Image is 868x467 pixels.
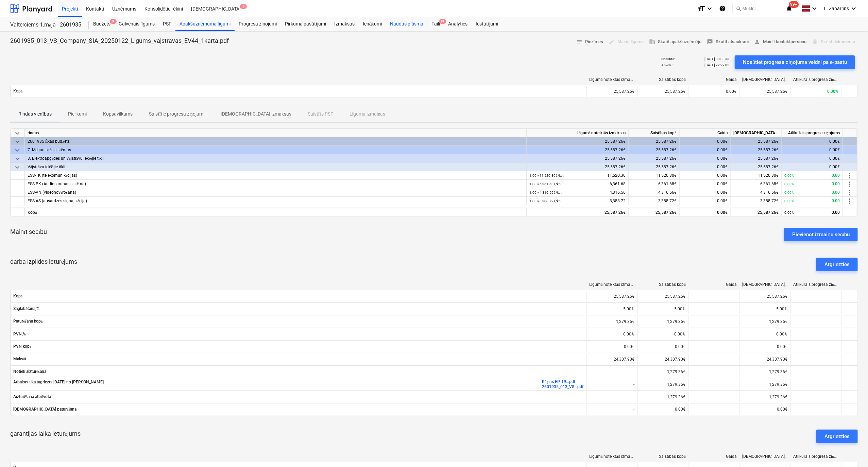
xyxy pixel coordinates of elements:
[13,332,583,336] span: PVN,%
[221,110,291,118] p: [DEMOGRAPHIC_DATA] izmaksas
[589,454,635,459] div: Līgumā noteiktās izmaksas
[754,38,807,46] span: Mainīt kontaktpersonu
[777,407,787,412] p: 0.00€
[637,354,688,365] div: 24,307.90€
[529,197,626,205] div: 3,388.72
[586,86,637,97] div: 25,587.26€
[527,137,629,146] div: 25,587.26€
[658,190,677,195] span: 4,316.56€
[629,146,680,154] div: 25,587.26€
[637,379,688,390] div: 1,279.36€
[784,171,840,180] div: 0.00
[13,344,583,349] span: PVN kopā
[717,190,728,195] span: 0.00€
[589,282,635,287] div: Līgumā noteiktās izmaksas
[846,180,854,188] span: more_vert
[680,137,731,146] div: 0.00€
[731,154,782,163] div: 25,587.26€
[680,154,731,163] div: 0.00€
[782,163,843,171] div: 0.00€
[89,17,115,31] div: Budžets
[751,37,810,47] button: Mainīt kontaktpersonu
[28,188,524,197] div: ESS-VN (videonovērošana)
[691,454,737,459] div: Gaida
[760,181,779,186] span: 6,361.68€
[472,17,502,31] a: Iestatījumi
[542,384,583,389] a: 2601935_013_VS...pdf
[586,291,637,302] div: 25,587.26€
[640,282,686,287] div: Saistības kopā
[717,198,728,203] span: 0.00€
[784,199,794,203] small: 0.00%
[13,357,583,362] span: Maksāt
[675,407,685,412] p: 0.00€
[704,63,729,67] p: [DATE] 22:29:05
[527,146,629,154] div: 25,587.26€
[661,57,675,61] p: Nosūtīts :
[784,208,840,217] div: 0.00
[739,341,790,352] div: 0.00€
[629,137,680,146] div: 25,587.26€
[281,17,330,31] a: Pirkuma pasūtījumi
[717,181,728,186] span: 0.00€
[680,208,731,216] div: 0.00€
[816,258,858,271] button: Atgriezties
[586,304,637,314] div: 5.00%
[629,129,680,137] div: Saistības kopā
[827,89,838,94] span: 0.00%
[10,430,81,443] p: garantijas laika ieturējums
[846,189,854,197] span: more_vert
[13,129,21,137] span: keyboard_arrow_down
[680,129,731,137] div: Gaida
[793,282,839,287] div: Atlikušais progresa ziņojums
[28,197,524,205] div: ESS-AS (apsardzes signalizācija)
[529,191,562,194] small: 1.00 × 4,316.56€ / kpl.
[527,154,629,163] div: 25,587.26€
[824,260,850,269] div: Atgriezties
[637,316,688,327] div: 1,279.36€
[28,137,524,146] div: 2601935 Ēkas budžets
[629,208,680,216] div: 25,587.26€
[784,188,840,197] div: 0.00
[739,354,790,365] div: 24,307.90€
[782,146,843,154] div: 0.00€
[115,17,159,31] a: Galvenais līgums
[28,154,524,163] div: 3. Elektroapgādes un vājstrāvu iekšējie tīkli
[576,38,603,46] span: Piezīmes
[640,77,686,82] div: Saistības kopā
[792,230,850,239] div: Pievienot izmaiņu secību
[574,37,606,47] button: Piezīmes
[782,154,843,163] div: 0.00€
[576,39,582,45] span: notes
[13,163,21,171] span: keyboard_arrow_down
[110,19,117,24] span: 9
[13,88,22,94] p: Kopā
[586,379,637,390] div: -
[665,89,685,94] span: 25,587.26€
[235,17,281,31] a: Progresa ziņojumi
[656,173,677,178] span: 11,520.30€
[707,39,713,45] span: reviews
[175,17,235,31] a: Apakšuzņēmuma līgumi
[586,354,637,365] div: 24,307.90€
[637,329,688,340] div: 0.00%
[149,110,204,118] p: Saistītie progresa ziņojumi
[793,77,839,82] div: Atlikušais progresa ziņojums
[767,89,787,94] span: 25,587.26€
[784,228,858,241] button: Pievienot izmaiņu secību
[13,155,21,163] span: keyboard_arrow_down
[586,366,637,377] div: -
[386,17,428,31] a: Naudas plūsma
[527,208,629,216] div: 25,587.26€
[793,454,839,459] div: Atlikušais progresa ziņojums
[13,369,583,374] span: Notiek aizturēšana
[784,174,794,177] small: 0.00%
[529,171,626,180] div: 11,520.30
[13,379,104,385] p: Atbalsts tika atgriezts [DATE] no [PERSON_NAME]
[28,163,524,171] div: Vājstrāvu iekšējie tīkli
[739,291,790,302] div: 25,587.26€
[647,37,704,47] button: Skatīt apakšuzņēmēju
